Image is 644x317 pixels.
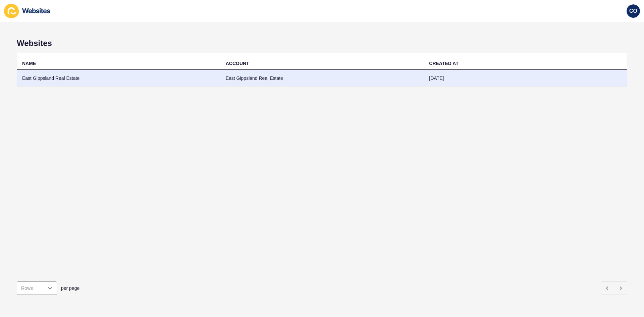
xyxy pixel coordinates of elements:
[22,60,36,67] div: NAME
[220,70,424,87] td: East Gippsland Real Estate
[629,8,637,14] span: CO
[17,281,57,295] div: open menu
[61,285,79,292] span: per page
[429,60,459,67] div: CREATED AT
[17,39,627,48] h1: Websites
[226,60,249,67] div: ACCOUNT
[424,70,627,87] td: [DATE]
[17,70,220,87] td: East Gippsland Real Estate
